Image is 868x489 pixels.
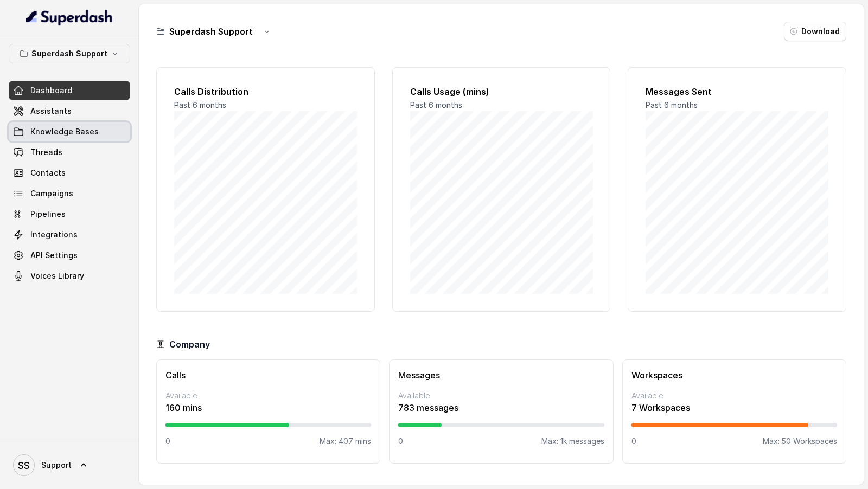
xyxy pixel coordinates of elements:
a: Campaigns [9,184,130,203]
a: Knowledge Bases [9,122,130,141]
span: Past 6 months [410,100,462,110]
span: Pipelines [30,209,66,220]
p: Max: 50 Workspaces [763,436,837,447]
span: Threads [30,147,62,158]
p: Max: 407 mins [320,436,371,447]
p: 0 [165,436,170,447]
p: 160 mins [165,401,371,414]
h3: Superdash Support [169,25,253,38]
span: Knowledge Bases [30,126,99,137]
span: Contacts [30,168,66,178]
img: light.svg [26,9,113,26]
p: 0 [631,436,636,447]
h3: Messages [398,369,604,382]
p: Available [631,390,837,401]
a: Assistants [9,101,130,121]
a: Support [9,450,130,480]
a: Voices Library [9,266,130,286]
text: SS [18,460,30,471]
span: Past 6 months [646,100,698,110]
span: Dashboard [30,85,72,96]
span: Support [41,460,72,471]
button: Download [784,22,846,41]
h3: Calls [165,369,371,382]
span: Assistants [30,106,72,117]
span: Campaigns [30,188,73,199]
span: API Settings [30,250,78,261]
button: Superdash Support [9,44,130,63]
a: Pipelines [9,204,130,224]
a: Dashboard [9,81,130,100]
a: Contacts [9,163,130,183]
p: 783 messages [398,401,604,414]
h2: Calls Usage (mins) [410,85,593,98]
h3: Company [169,338,210,351]
p: 7 Workspaces [631,401,837,414]
p: 0 [398,436,403,447]
p: Available [165,390,371,401]
span: Past 6 months [174,100,226,110]
p: Max: 1k messages [541,436,604,447]
span: Integrations [30,229,78,240]
p: Available [398,390,604,401]
h2: Calls Distribution [174,85,357,98]
h3: Workspaces [631,369,837,382]
span: Voices Library [30,271,84,281]
a: API Settings [9,246,130,265]
a: Threads [9,143,130,162]
a: Integrations [9,225,130,244]
p: Superdash Support [31,47,107,60]
h2: Messages Sent [646,85,828,98]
